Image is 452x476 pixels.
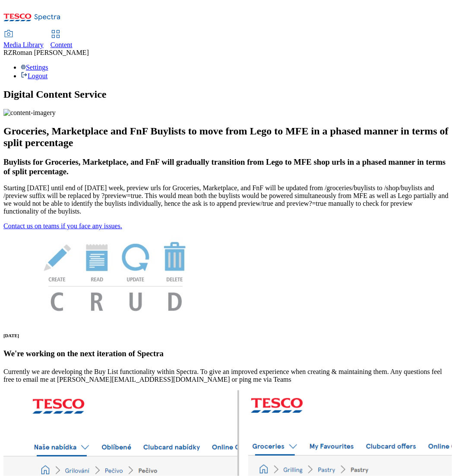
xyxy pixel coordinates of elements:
span: RZ [3,49,12,56]
a: Contact us on teams if you face any issues. [3,222,122,230]
a: Content [51,31,73,49]
span: Media Library [3,41,44,48]
span: Roman [PERSON_NAME] [12,49,89,56]
img: content-imagery [3,109,56,117]
a: Logout [21,72,47,80]
p: Currently we are developing the Buy List functionality within Spectra. To give an improved experi... [3,368,449,383]
h6: [DATE] [3,333,449,338]
p: Starting [DATE] until end of [DATE] week, preview urls for Groceries, Marketplace, and FnF will b... [3,184,449,215]
img: News Image [3,230,228,320]
a: Settings [21,64,48,71]
h3: We're working on the next iteration of Spectra [3,349,449,358]
span: Content [51,41,73,48]
a: Media Library [3,31,44,49]
h3: Buylists for Groceries, Marketplace, and FnF will gradually transition from Lego to MFE shop urls... [3,157,449,176]
h1: Digital Content Service [3,89,449,100]
h2: Groceries, Marketplace and FnF Buylists to move from Lego to MFE in a phased manner in terms of s... [3,125,449,149]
